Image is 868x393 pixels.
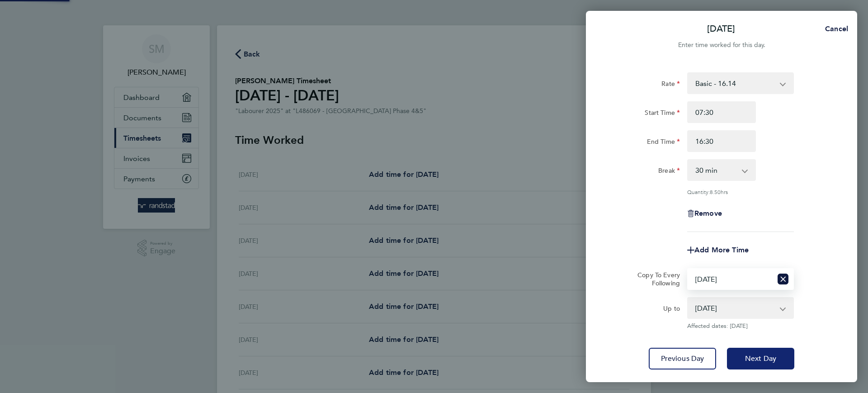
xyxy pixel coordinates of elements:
[658,166,680,177] label: Break
[710,188,721,195] span: 8.50
[687,210,722,217] button: Remove
[687,322,794,330] span: Affected dates: [DATE]
[811,20,857,38] button: Cancel
[687,188,794,195] div: Quantity: hrs
[647,137,680,148] label: End Time
[822,24,848,33] span: Cancel
[663,304,680,315] label: Up to
[687,246,749,254] button: Add More Time
[661,354,704,363] span: Previous Day
[687,101,756,123] input: E.g. 08:00
[707,23,735,35] p: [DATE]
[630,271,680,287] label: Copy To Every Following
[645,109,680,119] label: Start Time
[687,130,756,152] input: E.g. 18:00
[694,246,749,254] span: Add More Time
[694,209,722,218] span: Remove
[661,80,680,90] label: Rate
[745,354,776,363] span: Next Day
[586,40,857,51] div: Enter time worked for this day.
[649,348,716,369] button: Previous Day
[778,269,788,289] button: Reset selection
[727,348,794,369] button: Next Day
